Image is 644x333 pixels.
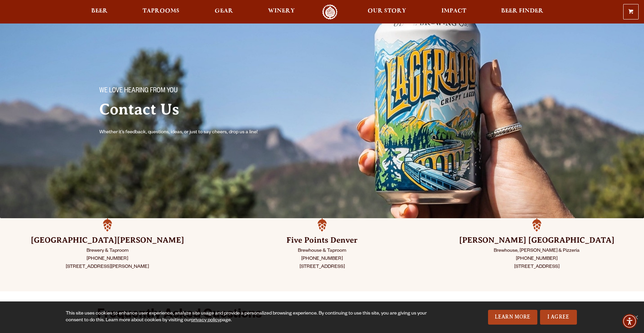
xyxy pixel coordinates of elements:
h3: [PERSON_NAME] [GEOGRAPHIC_DATA] [446,235,627,246]
span: Beer [91,8,108,14]
span: Gear [215,8,233,14]
h2: Contact Us [99,101,309,118]
a: Learn More [488,310,537,325]
p: Whether it’s feedback, questions, ideas, or just to say cheers, drop us a line! [99,129,271,137]
a: Our Story [363,4,411,19]
a: Impact [437,4,471,19]
a: Odell Home [317,4,342,19]
div: Accessibility Menu [622,314,637,329]
a: Beer Finder [497,4,548,19]
span: Winery [268,8,295,14]
p: Brewhouse & Taproom [PHONE_NUMBER] [STREET_ADDRESS] [231,247,413,271]
div: This site uses cookies to enhance user experience, analyze site usage and provide a personalized ... [66,311,432,324]
a: I Agree [540,310,577,325]
span: Our Story [368,8,406,14]
h3: Five Points Denver [231,235,413,246]
p: Brewery & Taproom [PHONE_NUMBER] [STREET_ADDRESS][PERSON_NAME] [17,247,198,271]
a: Taprooms [138,4,184,19]
span: We love hearing from you [99,87,178,96]
p: Brewhouse, [PERSON_NAME] & Pizzeria [PHONE_NUMBER] [STREET_ADDRESS] [446,247,627,271]
a: Gear [210,4,237,19]
span: Impact [441,8,466,14]
span: Taprooms [143,8,179,14]
h3: [GEOGRAPHIC_DATA][PERSON_NAME] [17,235,198,246]
a: Winery [264,4,299,19]
a: privacy policy [191,318,220,323]
a: Beer [87,4,112,19]
span: Beer Finder [501,8,543,14]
